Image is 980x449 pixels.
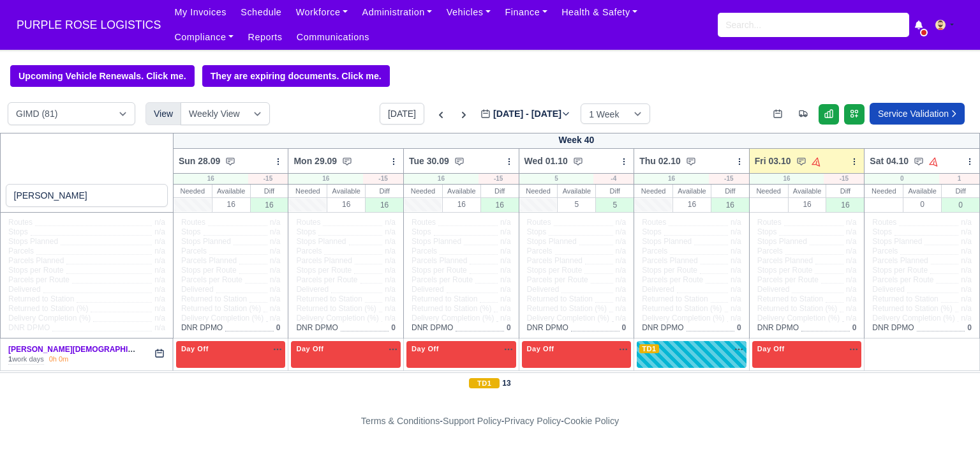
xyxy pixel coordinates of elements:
[10,13,167,38] a: PURPLE ROSE LOGISTICS
[154,285,165,294] span: n/a
[596,197,634,212] div: 5
[385,304,396,313] span: n/a
[293,344,326,353] span: Day Off
[8,227,28,237] span: Stops
[270,266,281,275] span: n/a
[270,256,281,265] span: n/a
[500,285,511,294] span: n/a
[731,247,741,255] span: n/a
[412,247,437,256] span: Parcels
[916,388,980,449] iframe: Chat Widget
[639,155,681,167] span: Thu 02.10
[154,275,165,284] span: n/a
[270,218,281,227] span: n/a
[852,323,857,332] span: 0
[527,323,568,333] span: DNR DPMO
[872,247,898,256] span: Parcels
[642,285,674,294] span: Delivered
[270,304,281,313] span: n/a
[500,294,511,303] span: n/a
[527,314,609,323] span: Delivery Completion (%)
[412,275,473,285] span: Parcels per Route
[642,323,683,333] span: DNR DPMO
[500,256,511,265] span: n/a
[49,354,69,365] div: 0h 0m
[731,285,741,294] span: n/a
[967,323,972,332] span: 0
[524,155,568,167] span: Wed 01.10
[154,294,165,303] span: n/a
[731,237,741,246] span: n/a
[481,185,519,197] div: Diff
[385,237,396,246] span: n/a
[564,416,619,426] a: Cookie Policy
[409,344,442,353] span: Day Off
[757,275,819,285] span: Parcels per Route
[642,304,722,314] span: Returned to Station (%)
[248,174,288,184] div: -15
[181,304,261,314] span: Returned to Station (%)
[361,416,440,426] a: Terms & Conditions
[824,174,864,184] div: -15
[412,304,491,314] span: Returned to Station (%)
[502,378,510,388] strong: 13
[154,247,165,255] span: n/a
[731,304,741,313] span: n/a
[443,197,480,211] div: 16
[8,266,64,275] span: Stops per Route
[443,185,480,197] div: Available
[731,218,741,227] span: n/a
[10,12,167,38] span: PURPLE ROSE LOGISTICS
[8,323,50,333] span: DNR DPMO
[731,227,741,236] span: n/a
[173,133,979,149] div: Week 40
[826,185,864,197] div: Diff
[846,285,857,294] span: n/a
[385,256,396,265] span: n/a
[961,227,972,236] span: n/a
[642,275,703,285] span: Parcels per Route
[731,314,741,323] span: n/a
[179,155,220,167] span: Sun 28.09
[412,218,436,227] span: Routes
[174,185,212,197] div: Needed
[154,256,165,265] span: n/a
[757,304,837,314] span: Returned to Station (%)
[789,197,826,211] div: 16
[296,314,378,323] span: Delivery Completion (%)
[642,227,662,237] span: Stops
[296,256,352,266] span: Parcels Planned
[288,185,327,197] div: Needed
[527,266,583,275] span: Stops per Route
[731,294,741,303] span: n/a
[154,323,165,332] span: n/a
[527,256,583,266] span: Parcels Planned
[846,237,857,246] span: n/a
[6,184,168,207] input: Search contractors...
[846,314,857,323] span: n/a
[412,294,477,304] span: Returned to Station
[181,237,231,247] span: Stops Planned
[154,218,165,227] span: n/a
[872,237,922,247] span: Stops Planned
[385,218,396,227] span: n/a
[8,237,58,247] span: Stops Planned
[181,218,205,227] span: Routes
[527,275,588,285] span: Parcels per Route
[8,275,70,285] span: Parcels per Route
[469,378,500,388] span: TD1
[527,227,547,237] span: Stops
[961,275,972,284] span: n/a
[167,25,241,50] a: Compliance
[296,227,316,237] span: Stops
[846,247,857,255] span: n/a
[385,247,396,255] span: n/a
[296,294,362,304] span: Returned to Station
[903,185,941,197] div: Available
[296,275,357,285] span: Parcels per Route
[846,304,857,313] span: n/a
[145,102,181,125] div: View
[154,237,165,246] span: n/a
[412,285,444,294] span: Delivered
[505,416,561,426] a: Privacy Policy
